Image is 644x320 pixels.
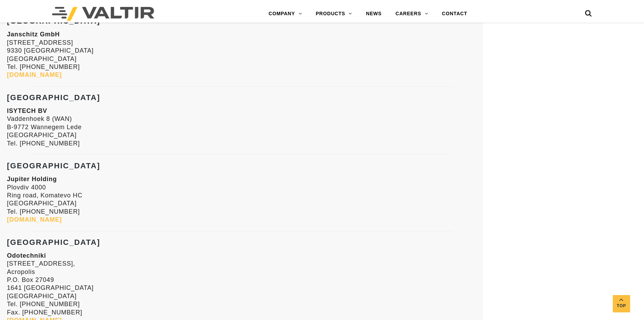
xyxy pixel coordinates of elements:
strong: Odotechniki [7,252,46,259]
strong: Jupiter Holding [7,176,57,183]
a: Top [613,295,630,312]
a: NEWS [359,7,388,21]
strong: Janschitz GmbH [7,31,60,38]
a: CONTACT [435,7,474,21]
a: COMPANY [262,7,309,21]
a: PRODUCTS [309,7,359,21]
p: Vaddenhoek 8 (WAN) B-9772 Wannegem Lede [GEOGRAPHIC_DATA] Tel. [PHONE_NUMBER] [7,107,476,148]
p: Plovdiv 4000 Ring road, Komatevo HC [GEOGRAPHIC_DATA] Tel. [PHONE_NUMBER] [7,175,476,224]
img: Valtir [52,7,154,21]
strong: ISYTECH BV [7,107,47,114]
a: [DOMAIN_NAME] [7,216,62,223]
a: [DOMAIN_NAME] [7,71,62,78]
strong: [GEOGRAPHIC_DATA] [7,238,100,247]
strong: [GEOGRAPHIC_DATA] [7,93,100,102]
p: [STREET_ADDRESS] 9330 [GEOGRAPHIC_DATA] [GEOGRAPHIC_DATA] Tel. [PHONE_NUMBER] [7,30,476,79]
a: CAREERS [388,7,435,21]
strong: [GEOGRAPHIC_DATA] [7,161,100,170]
span: Top [613,302,630,310]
